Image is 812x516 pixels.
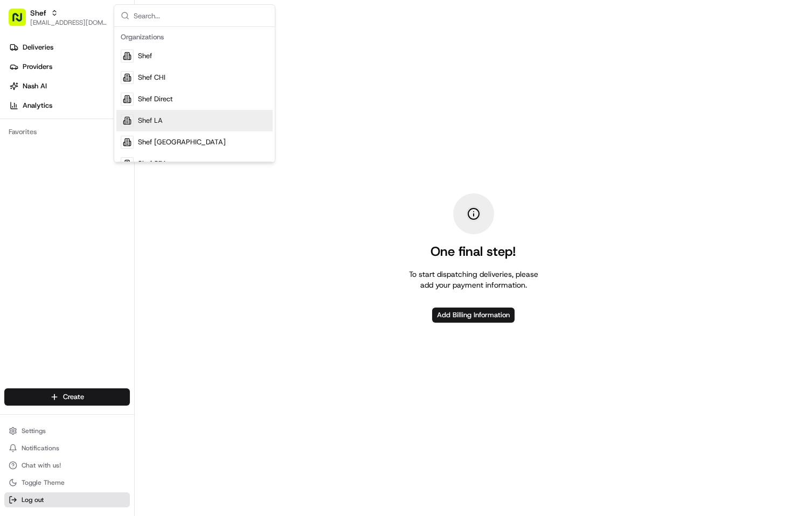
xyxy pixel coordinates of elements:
a: Powered byPylon [76,238,130,246]
div: Past conversations [11,140,69,149]
span: Notifications [22,444,59,452]
span: Shef SEA [138,159,167,169]
a: Providers [4,58,134,75]
button: [EMAIL_ADDRESS][DOMAIN_NAME] [30,18,107,27]
div: Suggestions [114,27,275,162]
a: Analytics [4,97,134,114]
div: 💻 [91,213,100,221]
button: Add Billing Information [432,308,515,323]
button: Notifications [4,441,130,456]
span: Deliveries [23,43,53,52]
div: Organizations [116,29,273,45]
img: Nash [11,11,32,32]
span: Shef [GEOGRAPHIC_DATA] [138,137,226,147]
a: Nash AI [4,78,134,95]
p: Welcome 👋 [11,43,196,60]
span: • [78,167,81,176]
div: 📗 [11,213,19,221]
input: Search... [134,5,268,26]
span: Knowledge Base [22,212,82,222]
div: Start new chat [48,103,177,114]
img: 8571987876998_91fb9ceb93ad5c398215_72.jpg [23,103,42,122]
span: Analytics [23,101,52,110]
button: Settings [4,423,130,438]
span: Pylon [107,238,130,246]
span: Providers [23,62,52,72]
span: Shef CHI [138,73,165,82]
a: Deliveries [4,39,134,56]
button: Shef[EMAIL_ADDRESS][DOMAIN_NAME] [4,4,112,30]
button: See all [167,138,196,151]
img: Shef Support [11,157,28,174]
span: Create [63,392,84,402]
span: API Documentation [102,212,173,222]
button: Chat with us! [4,458,130,473]
button: Start new chat [183,106,196,119]
a: 💻API Documentation [87,207,177,227]
span: [DATE] [84,167,106,176]
a: 📗Knowledge Base [6,207,87,227]
span: Toggle Theme [22,478,65,487]
img: 1736555255976-a54dd68f-1ca7-489b-9aae-adbdc363a1c4 [11,103,30,122]
button: Toggle Theme [4,475,130,490]
button: Create [4,388,130,406]
p: To start dispatching deliveries, please add your payment information. [409,269,538,290]
span: Nash AI [23,81,47,91]
span: Shef LA [138,116,163,125]
button: Log out [4,492,130,507]
input: Clear [28,69,178,81]
button: Shef [30,8,46,18]
div: We're available if you need us! [48,114,148,122]
span: Shef [138,51,152,61]
span: Log out [22,496,44,504]
span: Chat with us! [22,461,61,470]
span: Settings [22,427,46,435]
div: Favorites [4,123,130,141]
span: Shef Support [33,167,75,176]
span: Shef Direct [138,94,173,104]
h2: One final step! [431,243,516,260]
